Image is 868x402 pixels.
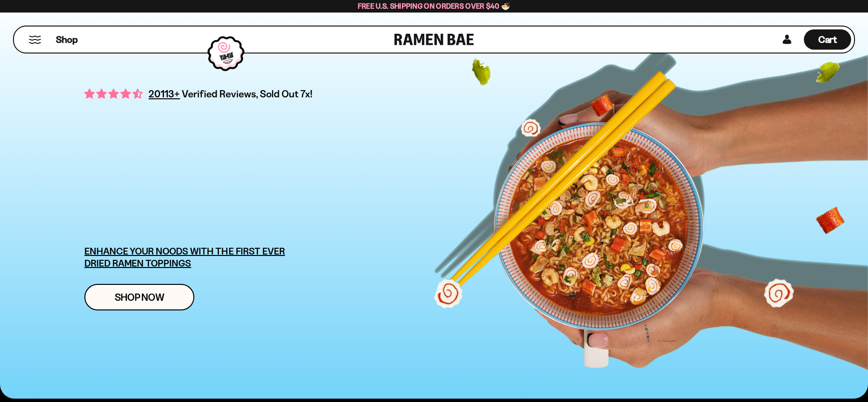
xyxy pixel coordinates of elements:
span: Verified Reviews, Sold Out 7x! [182,88,312,100]
a: Shop [56,29,78,50]
span: Shop [56,33,78,46]
span: 20113+ [149,86,180,101]
span: Free U.S. Shipping on Orders over $40 🍜 [358,1,511,11]
a: Shop Now [84,284,194,310]
span: Cart [818,34,837,45]
button: Mobile Menu Trigger [28,36,41,44]
a: Cart [804,27,851,53]
span: Shop Now [115,292,164,302]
